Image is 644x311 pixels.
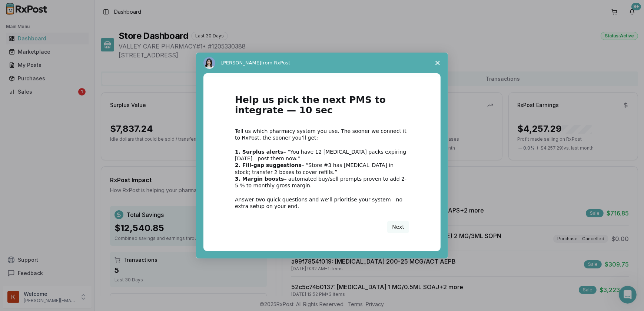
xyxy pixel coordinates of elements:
b: 2. Fill-gap suggestions [235,162,302,168]
span: [PERSON_NAME] [221,60,261,66]
div: Tell us which pharmacy system you use. The sooner we connect it to RxPost, the sooner you’ll get: [235,128,409,141]
div: – “Store #3 has [MEDICAL_DATA] in stock; transfer 2 boxes to cover refills.” [235,162,409,175]
img: Profile image for Alice [203,57,215,69]
span: Close survey [427,53,448,73]
button: Next [387,221,409,233]
b: 1. Surplus alerts [235,149,283,155]
span: from RxPost [261,60,290,66]
h1: Help us pick the next PMS to integrate — 10 sec [235,95,409,120]
div: – “You have 12 [MEDICAL_DATA] packs expiring [DATE]—post them now.” [235,148,409,162]
b: 3. Margin boosts [235,176,284,182]
div: – automated buy/sell prompts proven to add 2-5 % to monthly gross margin. [235,175,409,189]
div: Answer two quick questions and we’ll prioritise your system—no extra setup on your end. [235,196,409,210]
